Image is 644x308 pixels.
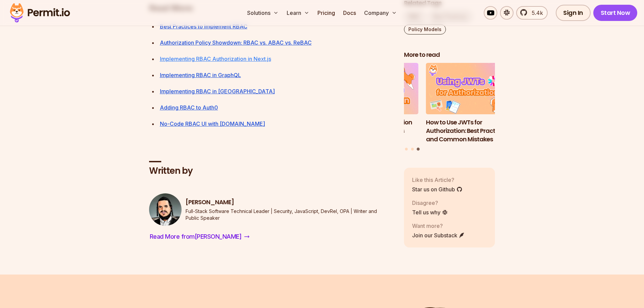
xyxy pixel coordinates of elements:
a: Adding RBAC to Auth0 [160,104,218,111]
h2: More to read [404,51,495,59]
img: Permit logo [7,1,73,24]
p: Want more? [412,222,465,230]
a: How to Use JWTs for Authorization: Best Practices and Common MistakesHow to Use JWTs for Authoriz... [426,63,517,144]
h3: [PERSON_NAME] [186,198,393,207]
a: 5.4k [516,6,548,20]
span: 5.4k [528,9,543,17]
button: Go to slide 2 [411,148,414,150]
button: Learn [284,6,312,20]
a: Join our Substack [412,232,465,240]
img: How to Use JWTs for Authorization: Best Practices and Common Mistakes [426,63,517,115]
li: 3 of 3 [426,63,517,144]
a: Star us on Github [412,186,462,194]
a: Read More from[PERSON_NAME] [149,231,251,242]
a: Policy Models [404,24,446,34]
a: Tell us why [412,209,448,217]
a: Implementing RBAC Authorization in Next.js [160,55,271,62]
a: Start Now [593,5,638,21]
span: Read More from [PERSON_NAME] [150,232,242,241]
p: Like this Article? [412,176,462,184]
img: Implementing Authentication and Authorization in Next.js [327,63,419,115]
a: Authorization Policy Showdown: RBAC vs. ABAC vs. ReBAC [160,39,312,46]
a: Best Practices to Implement RBAC [160,23,247,30]
button: Go to slide 1 [405,148,408,150]
p: ⁠ [160,22,393,31]
button: Company [361,6,400,20]
h2: Written by [149,165,393,177]
p: Full-Stack Software Technical Leader | Security, JavaScript, DevRel, OPA | Writer and Public Speaker [186,208,393,221]
button: Solutions [244,6,281,20]
a: No-Code RBAC UI with [DOMAIN_NAME] [160,120,265,127]
div: Posts [404,63,495,152]
p: Disagree? [412,199,448,207]
a: Pricing [315,6,338,20]
li: 2 of 3 [327,63,419,144]
a: Sign In [556,5,591,21]
img: Gabriel L. Manor [149,193,182,226]
button: Go to slide 3 [417,148,420,151]
h3: How to Use JWTs for Authorization: Best Practices and Common Mistakes [426,118,517,143]
h3: Implementing Authentication and Authorization in Next.js [327,118,419,135]
a: Docs [340,6,359,20]
a: Implementing RBAC in GraphQL [160,72,241,78]
a: Implementing RBAC in [GEOGRAPHIC_DATA] [160,88,275,95]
